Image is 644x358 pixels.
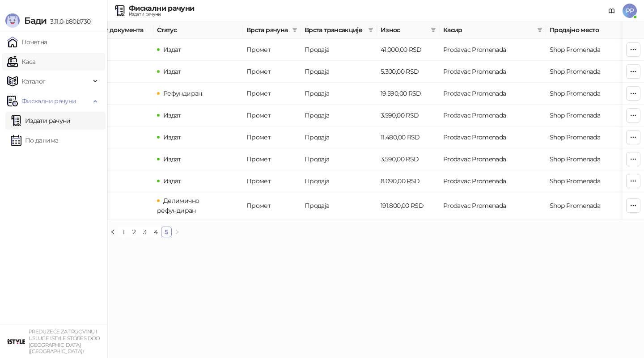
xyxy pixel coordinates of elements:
[301,61,377,83] td: Продаја
[440,83,546,105] td: Prodavac Promenada
[21,72,46,90] span: Каталог
[129,227,139,237] a: 2
[151,227,161,237] a: 4
[110,229,115,235] span: left
[443,25,534,35] span: Касир
[243,126,301,148] td: Промет
[243,148,301,170] td: Промет
[292,27,297,33] span: filter
[243,21,301,39] th: Врста рачуна
[150,227,161,237] li: 4
[243,61,301,83] td: Промет
[140,227,150,237] li: 3
[377,170,440,192] td: 8.090,00 RSD
[381,25,427,35] span: Износ
[118,227,129,237] li: 1
[129,12,194,17] div: Издати рачуни
[129,5,194,12] div: Фискални рачуни
[537,27,542,33] span: filter
[605,4,619,18] a: Документација
[623,4,637,18] span: PP
[301,83,377,105] td: Продаја
[377,39,440,61] td: 41.000,00 RSD
[5,13,20,28] img: Logo
[440,105,546,126] td: Prodavac Promenada
[243,83,301,105] td: Промет
[243,105,301,126] td: Промет
[440,148,546,170] td: Prodavac Promenada
[163,155,181,163] span: Издат
[174,229,180,235] span: right
[440,21,546,39] th: Касир
[243,170,301,192] td: Промет
[163,111,181,119] span: Издат
[246,25,288,35] span: Врста рачуна
[377,61,440,83] td: 5.300,00 RSD
[377,126,440,148] td: 11.480,00 RSD
[301,148,377,170] td: Продаја
[161,227,172,237] li: 5
[550,25,640,35] span: Продајно место
[440,39,546,61] td: Prodavac Promenada
[290,23,299,37] span: filter
[161,227,171,237] a: 5
[7,333,25,350] img: 64x64-companyLogo-77b92cf4-9946-4f36-9751-bf7bb5fd2c7d.png
[47,17,90,25] span: 3.11.0-b80b730
[377,83,440,105] td: 19.590,00 RSD
[301,21,377,39] th: Врста трансакције
[301,105,377,126] td: Продаја
[163,46,181,54] span: Издат
[243,192,301,219] td: Промет
[107,227,118,237] li: Претходна страна
[163,67,181,76] span: Издат
[24,15,47,26] span: Бади
[11,112,71,130] a: Издати рачуни
[140,227,150,237] a: 3
[11,131,58,149] a: По данима
[7,33,47,51] a: Почетна
[301,192,377,219] td: Продаја
[172,227,182,237] button: right
[153,21,243,39] th: Статус
[21,92,76,110] span: Фискални рачуни
[301,170,377,192] td: Продаја
[440,61,546,83] td: Prodavac Promenada
[163,89,202,97] span: Рефундиран
[157,197,199,215] span: Делимично рефундиран
[368,27,373,33] span: filter
[440,126,546,148] td: Prodavac Promenada
[7,53,35,71] a: Каса
[172,227,182,237] li: Следећа страна
[301,39,377,61] td: Продаја
[366,23,375,37] span: filter
[301,126,377,148] td: Продаја
[440,192,546,219] td: Prodavac Promenada
[377,105,440,126] td: 3.590,00 RSD
[535,23,544,37] span: filter
[163,133,181,141] span: Издат
[29,329,100,354] small: PREDUZEĆE ZA TRGOVINU I USLUGE ISTYLE STORES DOO [GEOGRAPHIC_DATA] ([GEOGRAPHIC_DATA])
[377,192,440,219] td: 191.800,00 RSD
[243,39,301,61] td: Промет
[107,227,118,237] button: left
[163,177,181,185] span: Издат
[429,23,438,37] span: filter
[440,170,546,192] td: Prodavac Promenada
[305,25,364,35] span: Врста трансакције
[129,227,140,237] li: 2
[119,227,128,237] a: 1
[431,27,436,33] span: filter
[377,148,440,170] td: 3.590,00 RSD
